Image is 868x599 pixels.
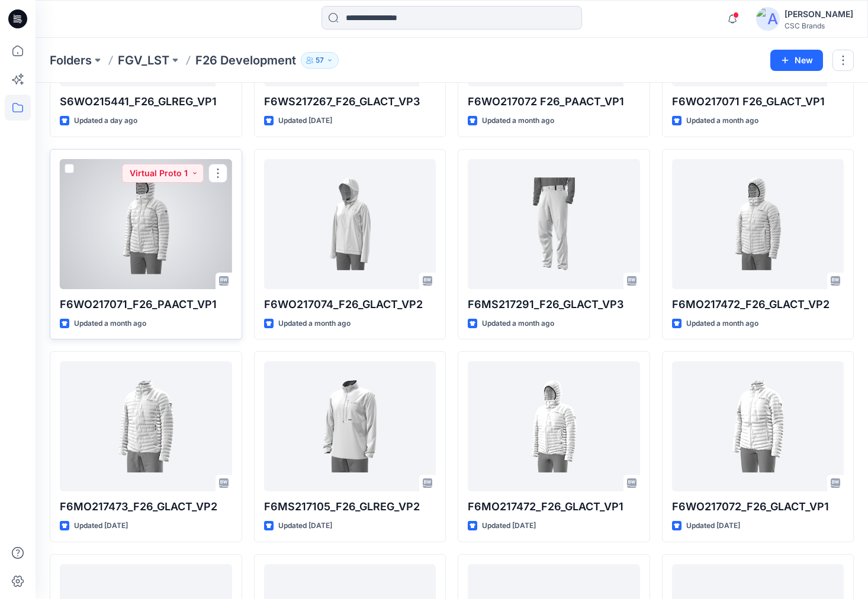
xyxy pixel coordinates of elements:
p: F6WO217074_F26_GLACT_VP2 [264,296,436,313]
p: Updated a month ago [74,318,146,330]
p: Updated a month ago [278,318,351,330]
a: F6MO217472_F26_GLACT_VP1 [468,361,640,491]
div: CSC Brands [785,21,853,30]
p: Updated [DATE] [686,520,740,532]
p: Updated a month ago [686,318,758,330]
p: F6WO217071 F26_GLACT_VP1 [672,93,844,110]
a: F6MO217472_F26_GLACT_VP2 [672,159,844,289]
p: 57 [316,54,324,67]
p: F6MO217472_F26_GLACT_VP2 [672,296,844,313]
a: F6WO217074_F26_GLACT_VP2 [264,159,436,289]
button: New [770,50,823,71]
a: F6MS217105_F26_GLREG_VP2 [264,361,436,491]
p: F6WO217071_F26_PAACT_VP1 [60,296,232,313]
p: Updated a month ago [482,115,554,127]
p: Updated a day ago [74,115,137,127]
p: Updated a month ago [686,115,758,127]
button: 57 [301,52,339,69]
p: F6WO217072 F26_PAACT_VP1 [468,93,640,110]
p: F6WO217072_F26_GLACT_VP1 [672,498,844,515]
img: avatar [756,7,780,31]
p: Updated a month ago [482,318,554,330]
div: [PERSON_NAME] [785,7,853,21]
a: F6WO217071_F26_PAACT_VP1 [60,159,232,289]
p: F6MO217473_F26_GLACT_VP2 [60,498,232,515]
p: F6MO217472_F26_GLACT_VP1 [468,498,640,515]
p: F6WS217267_F26_GLACT_VP3 [264,93,436,110]
p: Updated [DATE] [74,520,128,532]
p: Updated [DATE] [278,115,332,127]
p: F26 Development [195,52,296,69]
a: F6WO217072_F26_GLACT_VP1 [672,361,844,491]
p: F6MS217105_F26_GLREG_VP2 [264,498,436,515]
p: Updated [DATE] [278,520,332,532]
a: F6MO217473_F26_GLACT_VP2 [60,361,232,491]
p: F6MS217291_F26_GLACT_VP3 [468,296,640,313]
a: Folders [50,52,92,69]
a: F6MS217291_F26_GLACT_VP3 [468,159,640,289]
a: FGV_LST [118,52,169,69]
p: S6WO215441_F26_GLREG_VP1 [60,93,232,110]
p: Updated [DATE] [482,520,536,532]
